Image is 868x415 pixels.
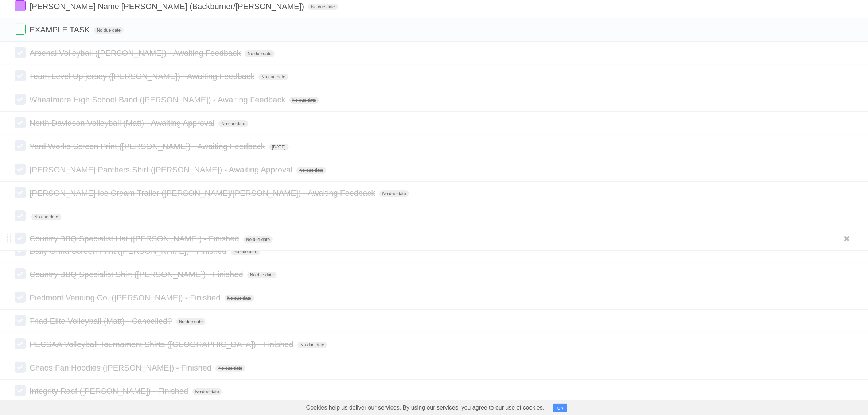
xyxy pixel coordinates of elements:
span: No due date [215,365,245,372]
span: Daily Grind Screen Print ([PERSON_NAME]) - Finished [30,247,228,256]
span: Country BBQ Specialist Hat ([PERSON_NAME]) - Finished [30,234,241,243]
label: Done [15,0,26,11]
span: Team Level Up jersey ([PERSON_NAME]) - Awaiting Feedback [30,72,256,81]
span: [PERSON_NAME] Panthers Shirt ([PERSON_NAME]) - Awaiting Approval [30,165,294,174]
span: No due date [379,190,409,197]
label: Done [15,70,26,81]
span: No due date [192,388,222,395]
span: No due date [176,318,206,325]
span: [DATE] [269,144,289,150]
label: Done [15,210,26,221]
span: No due date [243,236,273,243]
label: Done [15,233,26,244]
span: No due date [258,74,288,80]
span: No due date [308,4,338,10]
span: No due date [231,248,260,255]
label: Done [15,385,26,396]
span: Triad Elite Volleyball (Matt) - Cancelled? [30,317,174,326]
span: No due date [94,27,124,34]
span: Integrity Roof ([PERSON_NAME]) - Finished [30,387,190,396]
span: No due date [297,342,327,348]
span: No due date [296,167,326,174]
span: Cookies help us deliver our services. By using our services, you agree to our use of cookies. [299,400,552,415]
span: [PERSON_NAME] Ice Cream Trailer ([PERSON_NAME]/[PERSON_NAME]) - Awaiting Feedback [30,189,377,198]
span: No due date [218,120,248,127]
span: No due date [247,272,277,278]
span: Country BBQ Specialist Shirt ([PERSON_NAME]) - Finished [30,270,245,279]
span: Wheatmore High School Band ([PERSON_NAME]) - Awaiting Feedback [30,95,287,104]
span: No due date [289,97,319,104]
label: Done [15,140,26,151]
label: Done [15,338,26,349]
span: Piedmont Vending Co. ([PERSON_NAME]) - Finished [30,293,222,302]
span: Yard Works Screen Print ([PERSON_NAME]) - Awaiting Feedback [30,142,267,151]
button: OK [553,404,568,412]
span: EXAMPLE TASK [30,25,92,34]
span: [PERSON_NAME] Name [PERSON_NAME] (Backburner/[PERSON_NAME]) [30,2,306,11]
label: Done [15,292,26,303]
label: Done [15,47,26,58]
label: Done [15,24,26,35]
label: Done [15,164,26,175]
label: Done [15,315,26,326]
label: Done [15,94,26,105]
label: Done [15,362,26,373]
span: No due date [245,50,274,57]
label: Done [15,117,26,128]
span: Chaos Fan Hoodies ([PERSON_NAME]) - Finished [30,363,213,372]
span: PECSAA Volleyball Tournament Shirts ([GEOGRAPHIC_DATA]) - Finished [30,340,295,349]
span: No due date [31,214,61,220]
span: Arsenal Volleyball ([PERSON_NAME]) - Awaiting Feedback [30,49,242,58]
span: North Davidson Volleyball (Matt) - Awaiting Approval [30,119,216,128]
label: Done [15,268,26,279]
span: No due date [225,295,254,302]
label: Done [15,187,26,198]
